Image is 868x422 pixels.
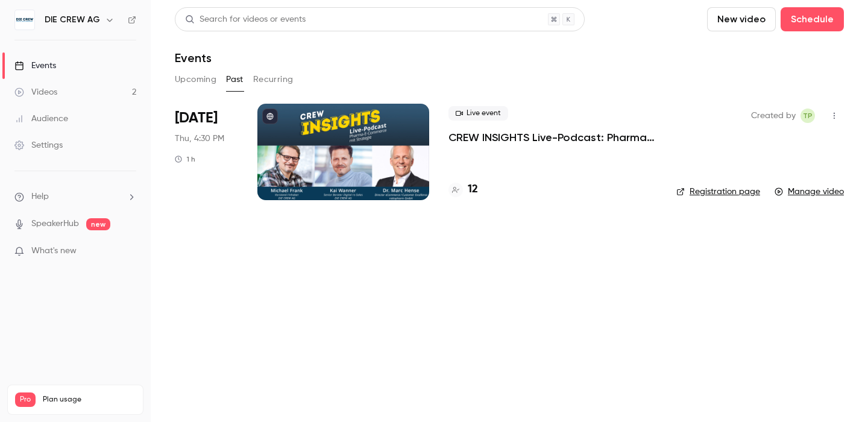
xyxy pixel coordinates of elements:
div: Videos [14,86,57,98]
span: What's new [31,245,77,257]
h6: DIE CREW AG [45,14,100,26]
button: New video [707,7,776,31]
span: Help [31,191,49,203]
span: new [86,218,110,230]
div: Settings [14,139,63,151]
li: help-dropdown-opener [14,191,136,203]
span: Pro [15,392,36,407]
span: Thu, 4:30 PM [175,133,224,145]
a: CREW INSIGHTS Live-Podcast: Pharma-E-Commerce mit Strategie [448,130,657,145]
a: Manage video [775,186,844,198]
div: Audience [14,113,68,125]
button: Recurring [253,70,294,89]
button: Past [226,70,244,89]
span: Live event [448,106,508,121]
span: TP [803,109,813,123]
div: 1 h [175,154,195,164]
h4: 12 [468,181,478,198]
div: Sep 25 Thu, 4:30 PM (Europe/Berlin) [175,104,238,200]
span: Created by [751,109,796,123]
a: 12 [448,181,478,198]
span: Plan usage [43,395,136,405]
iframe: Noticeable Trigger [122,246,136,257]
img: DIE CREW AG [15,10,34,30]
div: Search for videos or events [185,13,306,26]
div: Events [14,60,56,72]
a: SpeakerHub [31,218,79,230]
span: [DATE] [175,109,218,128]
button: Schedule [781,7,844,31]
button: Upcoming [175,70,216,89]
a: Registration page [676,186,760,198]
h1: Events [175,51,212,65]
span: Tamara Petric [800,109,815,123]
